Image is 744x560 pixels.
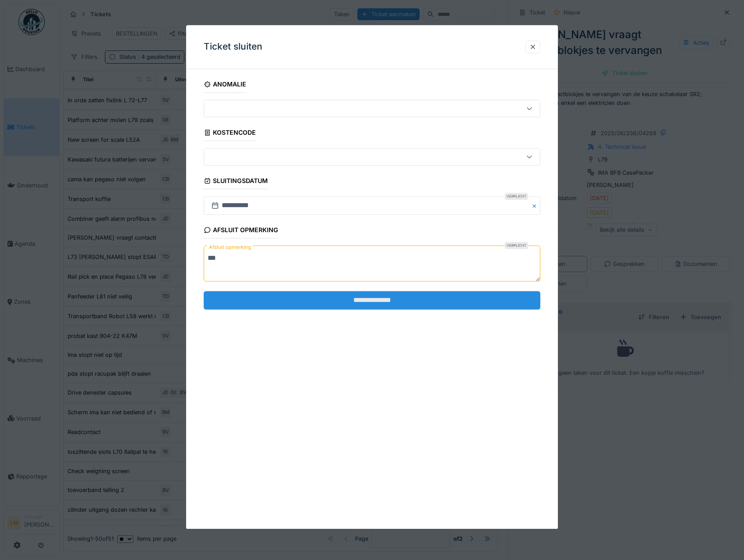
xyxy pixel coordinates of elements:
div: Verplicht [505,193,528,200]
h3: Ticket sluiten [204,41,262,52]
div: Anomalie [204,78,247,93]
div: Sluitingsdatum [204,175,268,190]
button: Close [531,197,540,215]
label: Afsluit opmerking [207,242,253,253]
div: Afsluit opmerking [204,224,279,239]
div: Kostencode [204,126,256,141]
div: Verplicht [505,242,528,249]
